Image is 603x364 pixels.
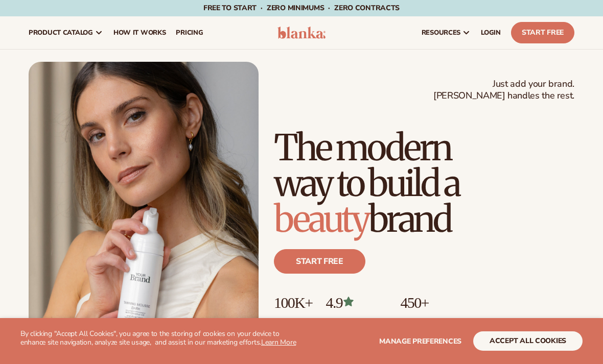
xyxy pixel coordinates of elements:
[400,294,477,311] p: 450+
[511,22,574,43] a: Start Free
[416,16,476,49] a: resources
[481,29,501,37] span: LOGIN
[29,29,93,37] span: product catalog
[274,311,316,328] p: Brands built
[326,311,390,328] p: Over 400 reviews
[326,294,390,311] p: 4.9
[274,294,316,311] p: 100K+
[422,29,460,37] span: resources
[176,29,203,37] span: pricing
[261,337,296,347] a: Learn More
[277,27,326,39] img: logo
[171,16,208,49] a: pricing
[20,330,301,347] p: By clicking "Accept All Cookies", you agree to the storing of cookies on your device to enhance s...
[400,311,477,328] p: High-quality products
[274,197,368,241] span: beauty
[113,29,166,37] span: How It Works
[433,78,574,102] span: Just add your brand. [PERSON_NAME] handles the rest.
[203,3,400,13] span: Free to start · ZERO minimums · ZERO contracts
[476,16,506,49] a: LOGIN
[274,130,574,237] h1: The modern way to build a brand
[379,331,461,351] button: Manage preferences
[379,336,461,346] span: Manage preferences
[274,249,365,274] a: Start free
[24,16,108,49] a: product catalog
[108,16,171,49] a: How It Works
[29,62,259,351] img: Female holding tanning mousse.
[473,331,583,351] button: accept all cookies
